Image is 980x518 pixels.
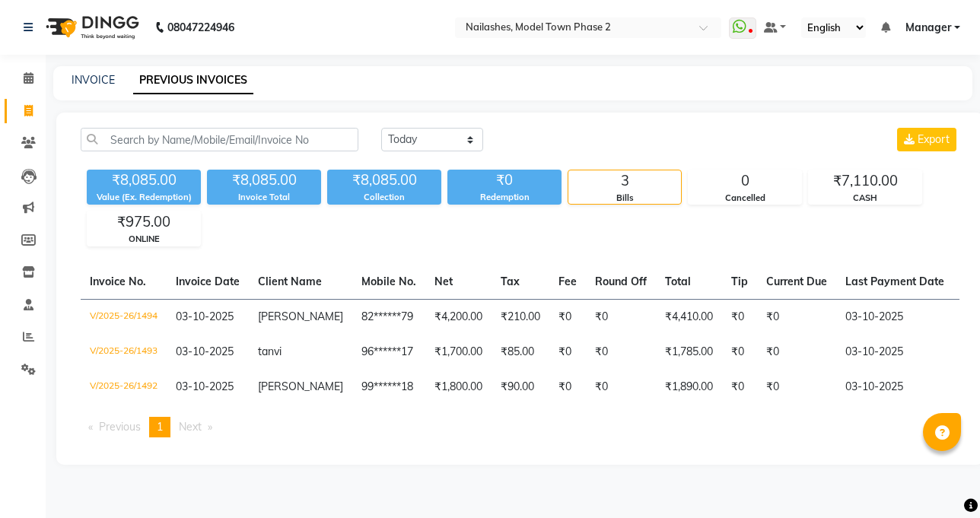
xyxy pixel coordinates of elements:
td: 03-10-2025 [836,335,953,370]
div: ₹8,085.00 [327,170,441,191]
span: Manager [905,20,951,36]
span: Fee [558,275,577,288]
img: logo [39,6,143,49]
div: ₹975.00 [87,211,200,233]
span: Last Payment Date [845,275,944,288]
td: ₹0 [722,335,757,370]
span: Invoice Date [176,275,240,288]
td: 03-10-2025 [836,370,953,405]
b: 08047224946 [167,6,234,49]
div: ₹0 [447,170,562,191]
span: Export [918,132,950,146]
span: Current Due [766,275,827,288]
span: Invoice No. [90,275,146,288]
td: ₹0 [722,299,757,335]
span: Previous [99,420,141,434]
div: Cancelled [689,192,801,205]
span: Client Name [258,275,322,288]
div: ₹8,085.00 [87,170,201,191]
div: Bills [568,192,681,205]
td: ₹0 [757,370,836,405]
span: [PERSON_NAME] [258,380,343,393]
span: Net [434,275,453,288]
td: ₹1,890.00 [656,370,722,405]
span: 03-10-2025 [176,380,234,393]
nav: Pagination [81,417,959,437]
td: ₹0 [722,370,757,405]
td: ₹85.00 [492,335,549,370]
div: Redemption [447,191,562,204]
td: ₹1,785.00 [656,335,722,370]
td: 03-10-2025 [836,299,953,335]
div: Invoice Total [207,191,321,204]
input: Search by Name/Mobile/Email/Invoice No [81,128,358,151]
a: PREVIOUS INVOICES [133,67,253,94]
td: V/2025-26/1492 [81,370,167,405]
td: V/2025-26/1493 [81,335,167,370]
div: ₹8,085.00 [207,170,321,191]
a: INVOICE [72,73,115,87]
td: ₹0 [757,299,836,335]
div: 0 [689,170,801,192]
td: ₹1,800.00 [425,370,492,405]
span: Next [179,420,202,434]
td: ₹0 [586,299,656,335]
td: ₹0 [549,299,586,335]
td: ₹0 [757,335,836,370]
div: CASH [809,192,921,205]
td: ₹90.00 [492,370,549,405]
td: ₹4,410.00 [656,299,722,335]
span: Tax [501,275,520,288]
span: Tip [731,275,748,288]
td: ₹0 [586,370,656,405]
td: ₹1,700.00 [425,335,492,370]
div: Collection [327,191,441,204]
span: Round Off [595,275,647,288]
span: Total [665,275,691,288]
span: 03-10-2025 [176,310,234,323]
div: ONLINE [87,233,200,246]
span: Mobile No. [361,275,416,288]
td: ₹0 [549,370,586,405]
div: Value (Ex. Redemption) [87,191,201,204]
span: [PERSON_NAME] [258,310,343,323]
td: ₹0 [586,335,656,370]
td: V/2025-26/1494 [81,299,167,335]
span: tanvi [258,345,282,358]
td: ₹4,200.00 [425,299,492,335]
td: ₹210.00 [492,299,549,335]
span: 03-10-2025 [176,345,234,358]
div: 3 [568,170,681,192]
div: ₹7,110.00 [809,170,921,192]
span: 1 [157,420,163,434]
button: Export [897,128,956,151]
td: ₹0 [549,335,586,370]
